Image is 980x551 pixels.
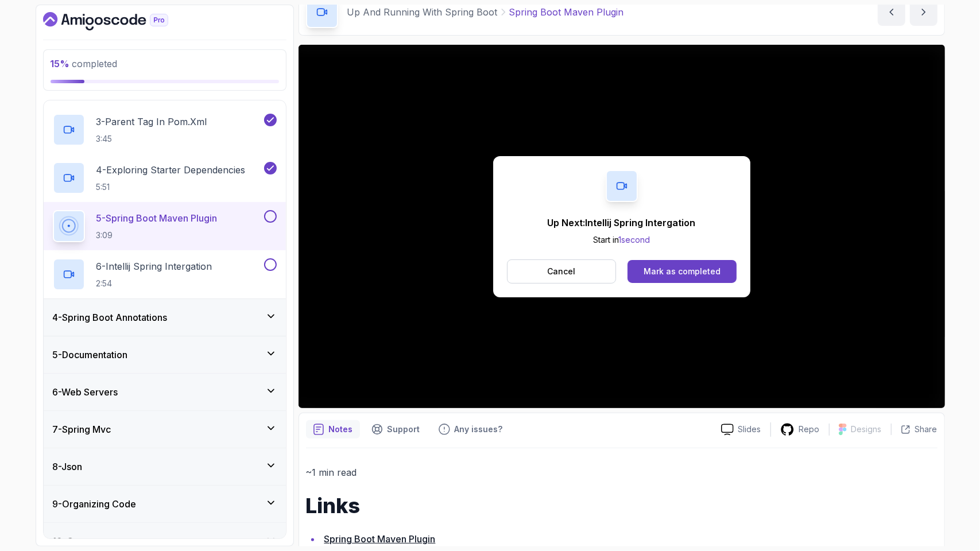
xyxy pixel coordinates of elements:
button: 4-Exploring Starter Dependencies5:51 [53,162,277,194]
button: Feedback button [432,420,510,439]
h3: 4 - Spring Boot Annotations [53,311,168,324]
span: 1 second [618,235,650,245]
p: Cancel [547,266,575,277]
a: Spring Boot Maven Plugin [324,533,436,545]
button: 5-Documentation [44,336,286,373]
p: Start in [548,234,696,246]
h3: 7 - Spring Mvc [53,422,111,436]
p: 5:51 [96,181,246,193]
h3: 10 - Outro [53,534,92,548]
button: Cancel [507,259,617,284]
button: Mark as completed [627,260,736,283]
h1: Links [306,494,938,517]
a: Slides [712,424,770,436]
h3: 8 - Json [53,460,83,474]
p: Up And Running With Spring Boot [347,5,498,19]
div: Mark as completed [644,266,721,277]
iframe: 5 - Spring Boot Maven Plugin [299,45,945,408]
span: completed [51,58,118,69]
p: Notes [329,424,353,435]
p: Share [915,424,938,435]
p: Up Next: Intellij Spring Intergation [548,216,696,230]
p: Support [388,424,420,435]
a: Dashboard [43,12,195,30]
p: ~1 min read [306,464,938,480]
span: 15 % [51,58,70,69]
p: 3 - Parent Tag In pom.xml [96,115,207,129]
p: Designs [851,424,882,435]
p: 4 - Exploring Starter Dependencies [96,163,246,177]
button: 9-Organizing Code [44,486,286,522]
button: 6-Intellij Spring Intergation2:54 [53,258,277,290]
a: Repo [771,422,829,437]
button: 7-Spring Mvc [44,411,286,448]
p: 3:09 [96,230,218,241]
h3: 5 - Documentation [53,348,128,362]
button: 5-Spring Boot Maven Plugin3:09 [53,210,277,242]
p: 2:54 [96,278,212,289]
p: Repo [799,424,820,435]
h3: 9 - Organizing Code [53,497,137,511]
button: 6-Web Servers [44,374,286,410]
p: Spring Boot Maven Plugin [509,5,624,19]
button: 3-Parent Tag In pom.xml3:45 [53,114,277,146]
h3: 6 - Web Servers [53,385,118,399]
button: Share [891,424,938,435]
p: Slides [738,424,761,435]
p: 5 - Spring Boot Maven Plugin [96,211,218,225]
button: notes button [306,420,360,439]
button: 8-Json [44,448,286,485]
button: 4-Spring Boot Annotations [44,299,286,336]
button: Support button [365,420,427,439]
p: 3:45 [96,133,207,145]
p: Any issues? [455,424,503,435]
p: 6 - Intellij Spring Intergation [96,259,212,273]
